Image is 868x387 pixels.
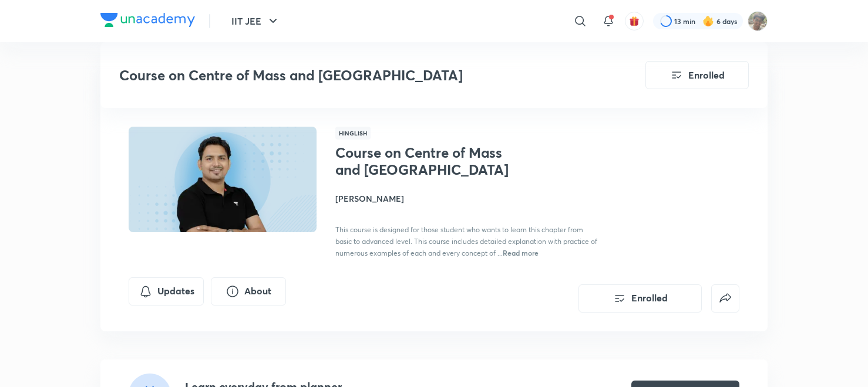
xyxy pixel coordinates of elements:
a: Company Logo [100,13,195,30]
img: Shashwat Mathur [748,11,768,31]
button: avatar [625,12,644,30]
span: Hinglish [335,127,371,140]
button: IIT JEE [224,9,287,33]
button: Enrolled [578,284,702,313]
span: Read more [503,248,539,257]
img: Thumbnail [127,125,318,233]
h1: Course on Centre of Mass and [GEOGRAPHIC_DATA] [335,144,527,178]
img: streak [702,15,714,27]
img: avatar [629,16,640,26]
button: Enrolled [645,61,749,89]
h3: Course on Centre of Mass and [GEOGRAPHIC_DATA] [119,67,579,84]
img: Company Logo [100,13,195,27]
h4: [PERSON_NAME] [335,192,598,205]
button: false [711,284,739,313]
span: This course is designed for those student who wants to learn this chapter from basic to advanced ... [335,225,597,257]
button: About [211,277,286,305]
button: Updates [129,277,204,305]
